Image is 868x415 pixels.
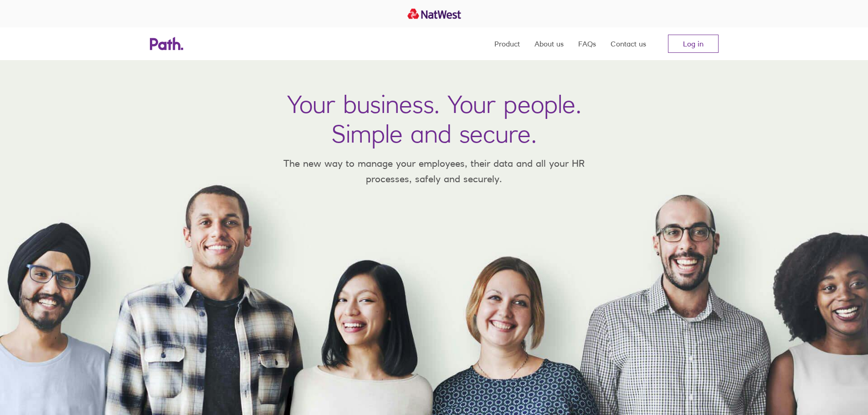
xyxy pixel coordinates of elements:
a: FAQs [578,27,596,60]
a: About us [534,27,564,60]
a: Log in [668,35,719,53]
a: Contact us [611,27,646,60]
a: Product [494,27,520,60]
p: The new way to manage your employees, their data and all your HR processes, safely and securely. [270,156,598,186]
h1: Your business. Your people. Simple and secure. [287,89,581,149]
